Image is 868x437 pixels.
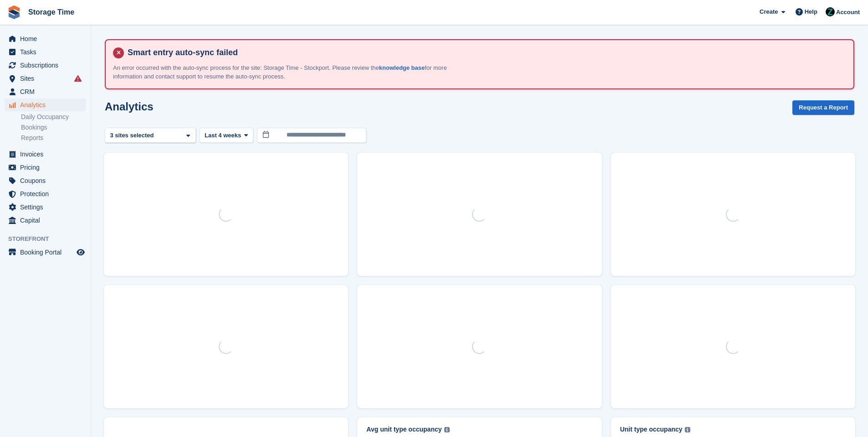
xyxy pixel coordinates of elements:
[5,214,86,227] a: menu
[5,201,86,213] a: menu
[7,5,21,19] img: stora-icon-8386f47178a22dfd0bd8f6a31ec36ba5ce8667c1dd55bd0f319d3a0aa187defe.svg
[20,32,75,45] span: Home
[21,123,86,132] a: Bookings
[20,201,75,213] span: Settings
[124,47,846,58] h4: Smart entry auto-sync failed
[366,426,442,433] div: Avg unit type occupancy
[836,8,860,17] span: Account
[20,85,75,98] span: CRM
[5,99,86,111] a: menu
[5,187,86,200] a: menu
[20,214,75,227] span: Capital
[20,59,75,72] span: Subscriptions
[113,63,455,81] p: An error occurred with the auto-sync process for the site: Storage Time - Stockport. Please revie...
[21,113,86,121] a: Daily Occupancy
[20,72,75,85] span: Sites
[200,128,253,143] button: Last 4 weeks
[205,131,241,140] span: Last 4 weeks
[25,5,78,20] a: Storage Time
[805,7,817,16] span: Help
[75,247,86,258] a: Preview store
[20,174,75,187] span: Coupons
[21,134,86,142] a: Reports
[20,46,75,58] span: Tasks
[444,427,450,432] img: icon-info-grey-7440780725fd019a000dd9b08b2336e03edf1995a4989e88bcd33f0948082b44.svg
[379,64,425,71] a: knowledge base
[792,100,854,115] button: Request a Report
[5,148,86,161] a: menu
[5,161,86,174] a: menu
[5,46,86,58] a: menu
[5,174,86,187] a: menu
[5,72,86,85] a: menu
[20,161,75,174] span: Pricing
[20,187,75,200] span: Protection
[20,246,75,259] span: Booking Portal
[74,75,82,82] i: Smart entry sync failures have occurred
[108,131,157,140] div: 3 sites selected
[5,246,86,259] a: menu
[8,234,91,244] span: Storefront
[5,85,86,98] a: menu
[20,99,75,111] span: Analytics
[685,427,690,432] img: icon-info-grey-7440780725fd019a000dd9b08b2336e03edf1995a4989e88bcd33f0948082b44.svg
[826,7,835,16] img: Zain Sarwar
[5,59,86,72] a: menu
[620,426,683,433] div: Unit type occupancy
[5,32,86,45] a: menu
[760,7,778,16] span: Create
[20,148,75,161] span: Invoices
[105,100,154,113] h2: Analytics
